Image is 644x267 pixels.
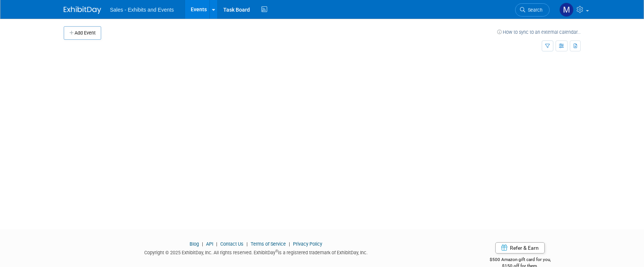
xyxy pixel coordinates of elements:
a: Blog [190,241,199,247]
img: Maribel Ariano [559,3,574,17]
div: Copyright © 2025 ExhibitDay, Inc. All rights reserved. ExhibitDay is a registered trademark of Ex... [64,247,449,256]
sup: ® [275,249,278,253]
a: Refer & Earn [495,242,545,253]
button: Add Event [64,26,101,40]
img: ExhibitDay [64,6,101,14]
a: How to sync to an external calendar... [497,29,581,35]
span: | [245,241,250,247]
span: | [287,241,292,247]
a: Contact Us [220,241,244,247]
span: | [214,241,219,247]
a: Search [515,3,550,16]
span: Sales - Exhibits and Events [110,7,174,13]
span: | [200,241,205,247]
a: Privacy Policy [293,241,322,247]
a: API [206,241,213,247]
a: Terms of Service [251,241,286,247]
span: Search [525,7,542,13]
